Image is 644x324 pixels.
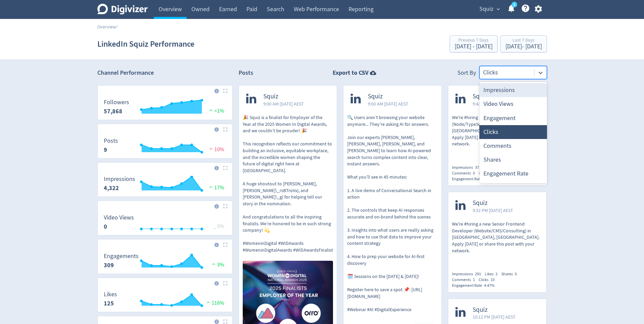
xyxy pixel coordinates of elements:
[479,4,494,15] span: Squiz
[100,291,230,309] svg: Likes 125
[479,153,547,167] div: Shares
[223,242,228,247] img: Placeholder
[205,300,224,306] span: 116%
[479,167,547,181] div: Engagement Rate
[455,44,493,50] div: [DATE] - [DATE]
[479,125,547,139] div: Clicks
[104,299,114,307] strong: 125
[475,271,481,277] span: 291
[473,100,513,107] span: 9:43 PM [DATE] AEST
[475,165,481,170] span: 373
[213,223,224,230] span: _ 0%
[208,108,214,113] img: positive-performance.svg
[97,69,233,77] h2: Channel Performance
[495,6,501,12] span: expand_more
[100,176,230,194] svg: Impressions 4,322
[452,165,485,170] div: Impressions
[501,271,521,277] div: Shares
[223,319,228,324] img: Placeholder
[491,277,495,282] span: 10
[210,261,224,268] span: 3%
[479,83,547,97] div: Impressions
[477,4,502,15] button: Squiz
[452,277,479,283] div: Comments
[452,114,543,147] p: We're #hiring a new Senior Software Engineer (Node/TypeScript/React/AWS) in [GEOGRAPHIC_DATA], Za...
[485,271,501,277] div: Likes
[263,100,304,107] span: 9:00 AM [DATE] AEST
[100,253,230,271] svg: Engagements 309
[452,283,498,288] div: Engagement Rate
[223,166,228,170] img: Placeholder
[473,93,513,100] span: Squiz
[515,271,517,277] span: 0
[511,2,517,7] a: 5
[104,261,114,269] strong: 309
[473,170,475,176] span: 0
[223,89,228,93] img: Placeholder
[104,146,107,154] strong: 9
[208,108,224,114] span: <1%
[104,252,139,260] dt: Engagements
[104,223,107,231] strong: 0
[484,283,495,288] span: 4.47%
[500,36,547,52] button: Last 7 Days[DATE]- [DATE]
[479,139,547,153] div: Comments
[104,214,134,222] dt: Video Views
[479,181,547,195] div: Date
[104,184,119,192] strong: 4,322
[239,69,253,79] h2: Posts
[505,44,542,50] div: [DATE] - [DATE]
[457,69,476,79] div: Sort By
[104,107,122,115] strong: 57,868
[347,114,438,313] p: 🔍 Users aren’t browsing your website anymore... They’re asking AI for answers. Join our experts [...
[473,306,516,314] span: Squiz
[368,93,408,100] span: Squiz
[208,146,224,153] span: 10%
[97,33,194,55] h1: LinkedIn Squiz Performance
[448,192,546,266] a: Squiz9:32 PM [DATE] AESTWe're #hiring a new Senior Frontend Developer (Website/CMS/Consulting) in...
[100,214,230,232] svg: Video Views 0
[479,97,547,111] div: Video Views
[104,175,135,183] dt: Impressions
[473,314,516,320] span: 10:12 PM [DATE] AEST
[208,146,214,151] img: negative-performance.svg
[452,176,498,182] div: Engagement Rate
[223,204,228,208] img: Placeholder
[210,261,217,267] img: positive-performance.svg
[513,2,515,7] text: 5
[263,93,304,100] span: Squiz
[104,98,129,106] dt: Followers
[479,111,547,125] div: Engagement
[505,38,542,44] div: Last 7 Days
[243,114,333,253] p: 🎉 Squiz is a finalist for Employer of the Year at the 2025 Women In Digital Awards, and we couldn...
[496,271,498,277] span: 2
[368,100,408,107] span: 9:00 AM [DATE] AEST
[208,184,224,191] span: 17%
[479,277,498,283] div: Clicks
[104,137,118,145] dt: Posts
[479,170,498,176] div: Clicks
[208,184,214,189] img: positive-performance.svg
[205,300,212,305] img: positive-performance.svg
[455,38,493,44] div: Previous 7 Days
[473,199,513,207] span: Squiz
[452,271,485,277] div: Impressions
[473,277,475,282] span: 1
[104,291,117,298] dt: Likes
[452,221,543,254] p: We're #hiring a new Senior Frontend Developer (Website/CMS/Consulting) in [GEOGRAPHIC_DATA], [GEO...
[223,281,228,285] img: Placeholder
[116,24,118,30] span: /
[97,24,116,30] a: Overview
[473,207,513,214] span: 9:32 PM [DATE] AEST
[448,86,546,159] a: Squiz9:43 PM [DATE] AESTWe're #hiring a new Senior Software Engineer (Node/TypeScript/React/AWS) ...
[333,69,368,77] strong: Export to CSV
[100,99,230,117] svg: Followers 57,868
[223,127,228,132] img: Placeholder
[452,170,479,176] div: Comments
[100,138,230,156] svg: Posts 9
[450,36,498,52] button: Previous 7 Days[DATE] - [DATE]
